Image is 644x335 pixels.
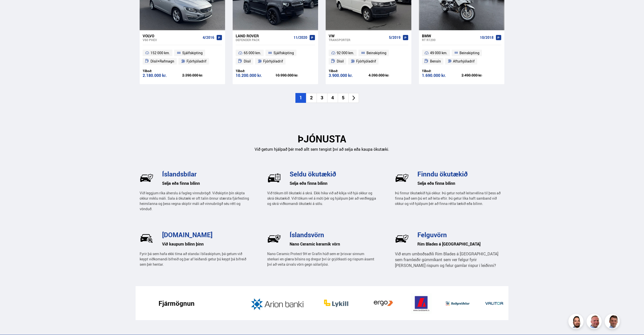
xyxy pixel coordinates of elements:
[459,50,479,56] span: Beinskipting
[236,69,275,73] div: Tilboð:
[417,231,504,238] h3: Felguvörn
[337,58,344,64] span: Dísil
[244,58,251,64] span: Dísil
[150,58,174,64] span: Dísil+Rafmagn
[453,58,475,64] span: Afturhjóladrif
[187,58,206,64] span: Fjórhjóladrif
[4,2,19,17] button: Opna LiveChat spjallviðmót
[236,34,292,38] div: Land Rover
[417,240,504,248] h6: Rim Blades á [GEOGRAPHIC_DATA]
[236,38,292,42] div: Defender PACK
[140,146,505,152] p: Við getum hjálpað þér með allt sem tengist því að selja eða kaupa ökutæki.
[389,36,401,40] span: 5/2019
[329,38,387,42] div: Transporter
[327,93,338,103] li: 4
[306,93,317,103] li: 2
[422,73,462,78] div: 1.690.000 kr.
[162,179,249,187] h6: Selja eða finna bílinn
[150,50,170,56] span: 152 000 km.
[236,73,275,78] div: 10.200.000 kr.
[263,58,283,64] span: Fjórhjóladrif
[430,50,447,56] span: 49 000 km.
[140,133,505,144] h2: ÞJÓNUSTA
[365,293,402,314] img: vb19vGOeIT05djEB.jpg
[140,171,154,185] img: wj-tEQaV63q7uWzm.svg
[295,93,306,103] li: 1
[395,171,409,185] img: BkM1h9GEeccOPUq4.svg
[417,179,504,187] h6: Selja eða finna bílinn
[143,73,182,78] div: 2.180.000 kr.
[140,190,249,211] p: Við leggjum ríka áherslu á fagleg vinnubrögð. Viðskiptin þín skipta okkur miklu máli. Sala á ökut...
[462,74,501,77] div: 2.490.000 kr.
[267,190,377,206] p: Við tökum öll ökutæki á skrá. Ekki hika við að kíkja við hjá okkur og skrá ökutækið. Við tökum ve...
[395,232,409,246] img: wj-tEQaV63q7uWzm.svg
[140,30,225,84] a: Volvo V60 PHEV 4/2016 152 000 km. Sjálfskipting Dísil+Rafmagn Fjórhjóladrif Tilboð: 2.180.000 kr....
[267,232,281,246] img: Pf5Ax2cCE_PAlAL1.svg
[143,69,182,73] div: Tilboð:
[317,93,327,103] li: 3
[480,36,494,40] span: 10/2018
[143,34,201,38] div: Volvo
[338,93,348,103] li: 5
[140,232,154,246] img: _UrlRxxciTm4sq1N.svg
[267,171,281,185] img: U-P77hVsr2UxK2Mi.svg
[290,240,377,248] h6: Nano Ceramic keramik vörn
[233,30,318,84] a: Land Rover Defender PACK 11/2020 65 000 km. Sjálfskipting Dísil Fjórhjóladrif Tilboð: 10.200.000 ...
[182,50,203,56] span: Sjálfskipting
[162,240,249,248] h6: Við kaupum bílinn þinn
[422,34,478,38] div: BMW
[366,50,386,56] span: Beinskipting
[275,74,315,77] div: 10.990.000 kr.
[329,34,387,38] div: VW
[422,69,462,73] div: Tilboð:
[290,231,377,238] h3: Íslandsvörn
[329,73,369,78] div: 3.900.000 kr.
[162,231,249,238] h3: [DOMAIN_NAME]
[329,69,369,73] div: Tilboð:
[290,170,377,178] h3: Seldu ökutækið
[422,38,478,42] div: RT R1200
[356,58,376,64] span: Fjórhjóladrif
[267,251,377,267] p: Nano Ceramic Protect 9H er Grafín húð sem er þrisvar sinnum sterkari en glæra bílsins og dregur þ...
[162,170,249,178] h3: Íslandsbílar
[417,170,504,178] h3: Finndu ökutækið
[140,251,249,267] p: Fyrir þá sem hafa ekki tíma að standa í bílaskiptum, þá getum við keypt viðkomandi bifreið og þar...
[182,74,222,77] div: 2.390.000 kr.
[337,50,354,56] span: 92 000 km.
[395,190,504,206] p: Þú finnur ökutækið hjá okkur. Þú getur notað leitarvélina til þess að finna það sem þú ert að lei...
[369,74,408,77] div: 4.390.000 kr.
[273,50,294,56] span: Sjálfskipting
[326,30,411,84] a: VW Transporter 5/2019 92 000 km. Beinskipting Dísil Fjórhjóladrif Tilboð: 3.900.000 kr. 4.390.000...
[395,251,498,268] span: Við erum umboðsaðili Rim Blades á [GEOGRAPHIC_DATA] sem framleiðir gúmmíkant sem ver felgur fyrir...
[294,36,307,40] span: 11/2020
[203,36,214,40] span: 4/2016
[249,293,308,314] img: JD2k8JnpGOQahQK4.jpg
[290,179,377,187] h6: Selja eða finna bílinn
[143,38,201,42] div: V60 PHEV
[430,58,441,64] span: Bensín
[244,50,261,56] span: 65 000 km.
[587,315,602,330] img: siFngHWaQ9KaOqBr.png
[159,299,195,307] h3: Fjármögnun
[605,315,621,330] img: FbJEzSuNWCJXmdc-.webp
[569,315,584,330] img: nhp88E3Fdnt1Opn2.png
[419,30,504,84] a: BMW RT R1200 10/2018 49 000 km. Beinskipting Bensín Afturhjóladrif Tilboð: 1.690.000 kr. 2.490.00...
